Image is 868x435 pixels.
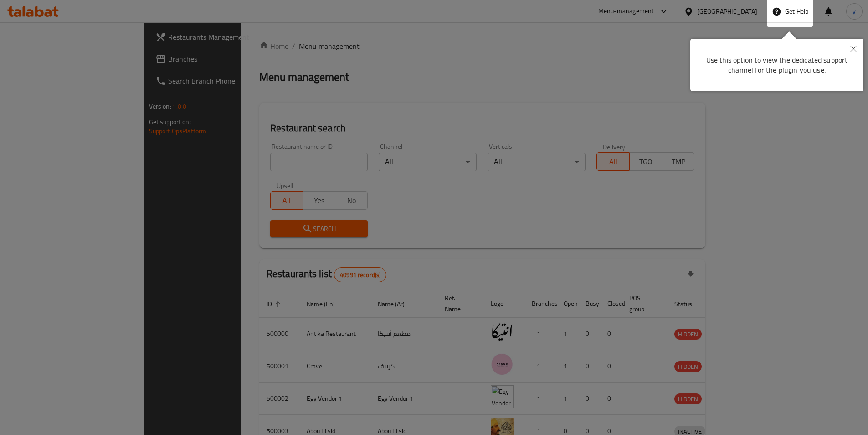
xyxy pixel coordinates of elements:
span: HIDDEN [674,394,702,404]
button: Yes [303,191,335,210]
button: All [270,191,303,210]
h2: Menu management [259,70,349,84]
div: [GEOGRAPHIC_DATA] [697,6,757,16]
span: y [853,6,856,16]
button: Close [843,39,863,60]
td: مطعم أنتيكا [370,318,437,350]
span: Branches [168,53,282,64]
th: Open [556,290,578,318]
th: Branches [524,290,556,318]
a: Support.OpsPlatform [149,125,207,137]
td: Egy Vendor 1 [299,383,370,415]
td: 0 [578,383,600,415]
span: 1.0.0 [173,100,187,112]
td: 0 [578,318,600,350]
span: No [339,194,364,207]
span: Restaurants Management [168,31,282,42]
td: Crave [299,350,370,383]
span: Status [674,299,704,309]
span: POS group [629,293,656,314]
span: Search Branch Phone [168,75,282,86]
th: Busy [578,290,600,318]
label: Delivery [603,143,626,150]
img: Antika Restaurant [491,320,514,343]
div: All [379,153,477,171]
button: All [596,152,629,171]
td: 0 [578,350,600,383]
img: Egy Vendor 1 [491,385,514,408]
img: Crave [491,353,514,376]
span: HIDDEN [674,362,702,372]
span: TGO [633,155,658,168]
div: HIDDEN [674,393,702,404]
h2: Restaurants list [267,267,387,282]
span: Get support on: [149,116,191,128]
span: Search [277,223,361,235]
button: No [335,191,368,210]
td: 1 [524,350,556,383]
td: 1 [524,318,556,350]
button: Search [270,220,368,237]
div: All [488,153,586,171]
td: 0 [600,383,622,415]
span: All [274,194,299,207]
li: / [292,41,295,52]
a: Search Branch Phone [148,70,289,92]
span: Name (Ar) [378,299,416,309]
th: Closed [600,290,622,318]
td: Egy Vendor 1 [370,383,437,415]
div: Total records count [334,267,386,282]
td: 1 [556,383,578,415]
nav: breadcrumb [259,41,706,52]
td: كرييف [370,350,437,383]
a: Restaurants Management [148,26,289,48]
span: Yes [307,194,332,207]
td: 0 [600,318,622,350]
span: Menu management [299,41,360,52]
label: Upsell [277,182,293,189]
td: 1 [524,383,556,415]
th: Logo [483,290,524,318]
button: TMP [662,152,694,171]
h2: Restaurant search [270,121,695,135]
div: Menu-management [598,6,654,17]
span: ID [267,299,284,309]
span: TMP [666,155,691,168]
span: Version: [149,100,171,112]
div: Export file [680,264,702,286]
div: Use this option to view the dedicated support channel for the plugin you use. [697,46,857,84]
td: Antika Restaurant [299,318,370,350]
button: TGO [629,152,662,171]
a: Branches [148,48,289,70]
td: 1 [556,350,578,383]
span: 40991 record(s) [334,271,386,279]
span: HIDDEN [674,329,702,340]
span: Name (En) [307,299,347,309]
input: Search for restaurant name or ID.. [270,153,368,171]
td: 0 [600,350,622,383]
span: Ref. Name [445,293,473,314]
span: All [601,155,626,168]
td: 1 [556,318,578,350]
